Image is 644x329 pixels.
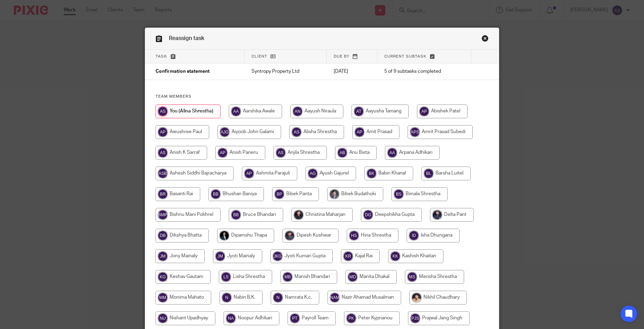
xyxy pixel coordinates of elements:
[155,69,210,74] span: Confirmation statement
[251,68,320,75] p: Syntropy Property Ltd
[377,63,471,80] td: 5 of 9 subtasks completed
[155,54,167,58] span: Task
[334,68,371,75] p: [DATE]
[384,54,427,58] span: Current subtask
[334,54,350,58] span: Due by
[482,35,489,44] a: Close this dialog window
[169,36,204,41] span: Reassign task
[251,54,267,58] span: Client
[155,94,489,99] h4: Team members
